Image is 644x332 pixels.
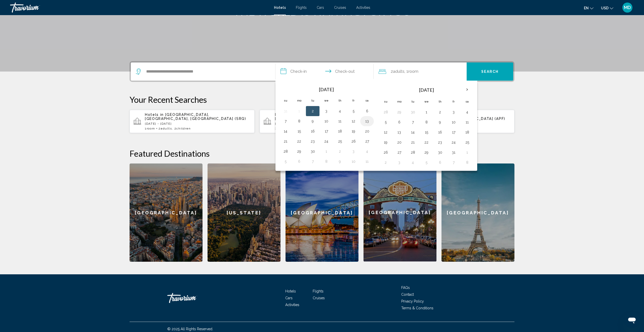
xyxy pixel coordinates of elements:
button: Day 11 [336,118,344,125]
span: USD [601,6,609,10]
button: Day 6 [363,108,371,115]
button: Day 27 [395,149,403,156]
span: Cruises [334,6,346,10]
button: Day 2 [309,108,317,115]
button: Day 23 [436,139,444,146]
a: [GEOGRAPHIC_DATA] [286,163,358,262]
span: Search [481,70,499,74]
span: [GEOGRAPHIC_DATA], [GEOGRAPHIC_DATA], [GEOGRAPHIC_DATA] (SRQ) [275,113,376,121]
button: Day 10 [349,158,357,165]
button: Day 1 [322,148,330,155]
button: Day 8 [422,119,430,126]
th: [DATE] [392,84,460,96]
button: Day 13 [395,129,403,136]
a: Travorium [167,290,218,306]
span: Children [176,127,191,130]
button: Day 23 [309,138,317,145]
button: Day 30 [409,109,417,116]
button: Day 5 [349,108,357,115]
button: Day 22 [422,139,430,146]
button: Day 15 [295,128,303,135]
button: Day 25 [463,139,471,146]
span: Cars [317,6,324,10]
button: Day 21 [281,138,290,145]
span: 1 [275,127,285,130]
button: Day 1 [422,109,430,116]
span: Privacy Policy [401,299,424,303]
button: Day 5 [382,119,390,126]
a: Hotels [274,6,286,10]
button: Day 14 [281,128,290,135]
button: Day 21 [409,139,417,146]
button: Day 16 [309,128,317,135]
button: Day 1 [463,149,471,156]
button: Hotels in [GEOGRAPHIC_DATA], [GEOGRAPHIC_DATA], [GEOGRAPHIC_DATA] (SRQ)[DATE] - [DATE]1Room2Adult... [130,110,255,133]
a: Activities [285,303,299,307]
div: [US_STATE] [208,163,280,262]
button: Day 27 [363,138,371,145]
a: Flights [296,6,307,10]
span: MD [624,5,631,10]
button: Day 3 [450,109,458,116]
button: Day 17 [450,129,458,136]
span: en [584,6,589,10]
button: Day 26 [382,149,390,156]
span: Terms & Conditions [401,306,433,310]
button: Day 11 [363,158,371,165]
button: Day 18 [336,128,344,135]
button: Day 7 [309,158,317,165]
button: Day 19 [382,139,390,146]
p: [DATE] - [DATE] [275,122,381,125]
button: Change language [584,4,593,12]
a: [GEOGRAPHIC_DATA] [130,163,203,262]
button: Day 26 [349,138,357,145]
button: Day 22 [295,138,303,145]
span: FAQs [401,286,410,290]
span: Adults [393,69,405,74]
button: Day 13 [363,118,371,125]
button: Day 28 [409,149,417,156]
button: Day 12 [382,129,390,136]
button: Day 2 [436,109,444,116]
button: Day 8 [322,158,330,165]
span: Flights [313,289,324,293]
span: Contact [401,292,414,296]
button: User Menu [621,2,634,13]
div: Search widget [131,62,513,81]
button: Day 28 [281,148,290,155]
button: Day 2 [336,148,344,155]
button: Day 8 [463,159,471,166]
button: Day 3 [395,159,403,166]
button: Day 24 [450,139,458,146]
button: Day 19 [349,128,357,135]
a: Travorium [10,3,269,13]
button: Day 4 [463,109,471,116]
button: Day 9 [436,119,444,126]
span: , 1 [405,68,418,75]
button: Day 28 [382,109,390,116]
span: Activities [356,6,370,10]
button: Day 9 [336,158,344,165]
div: [GEOGRAPHIC_DATA] [364,163,436,261]
button: Day 2 [382,159,390,166]
span: Adults [161,127,172,130]
button: Day 3 [349,148,357,155]
div: [GEOGRAPHIC_DATA] [441,163,514,262]
button: Day 10 [322,118,330,125]
button: Day 25 [336,138,344,145]
button: Next month [460,84,474,95]
a: Cars [285,296,293,300]
button: Day 20 [395,139,403,146]
button: Day 1 [295,108,303,115]
button: Day 30 [309,148,317,155]
span: , 2 [172,127,191,130]
p: [DATE] - [DATE] [145,122,251,125]
button: Day 16 [436,129,444,136]
button: Day 6 [436,159,444,166]
button: Check in and out dates [275,62,374,81]
button: Day 14 [409,129,417,136]
a: Hotels [285,289,296,293]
